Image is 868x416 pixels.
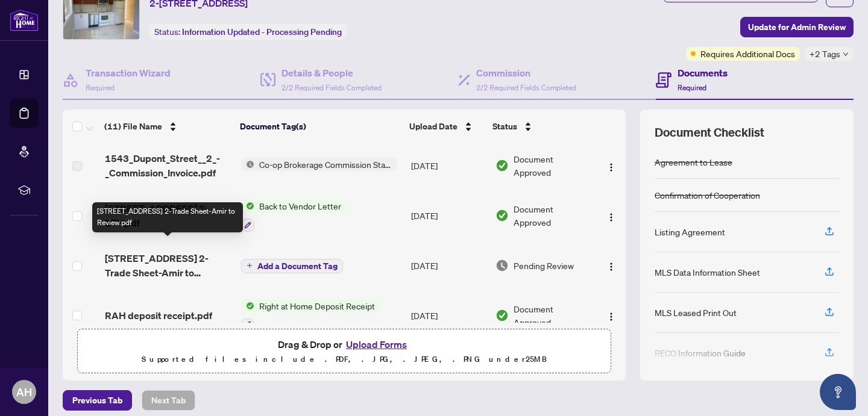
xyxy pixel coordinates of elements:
div: Confirmation of Cooperation [655,188,760,202]
span: Previous Tab [72,391,122,410]
button: Logo [602,156,621,175]
span: +2 Tags [810,47,840,61]
th: Upload Date [404,110,488,143]
img: Document Status [495,209,509,222]
h4: Details & People [281,66,382,80]
button: Next Tab [142,390,195,411]
span: Document Approved [514,202,591,229]
img: Status Icon [241,158,254,171]
div: Status: [149,23,347,40]
img: Logo [606,163,616,172]
td: [DATE] [406,141,491,190]
span: 2/2 Required Fields Completed [476,83,576,92]
span: plus [247,262,253,269]
button: Status IconBack to Vendor Letter [241,199,346,232]
button: Logo [602,306,621,325]
span: Right at Home Deposit Receipt [254,299,380,312]
span: Document Approved [514,152,591,179]
button: Previous Tab [63,390,132,411]
span: RAH deposit receipt.pdf [105,308,212,323]
button: Logo [602,206,621,225]
span: [STREET_ADDRESS] 2-Trade Sheet-Amir to Review.pdf [105,251,231,280]
img: Document Status [495,309,509,322]
span: Add a Document Tag [257,262,338,270]
div: Agreement to Lease [655,155,732,169]
span: Drag & Drop or [278,337,410,352]
p: Supported files include .PDF, .JPG, .JPEG, .PNG under 25 MB [85,352,603,367]
h4: Documents [678,66,728,80]
span: Update for Admin Review [748,17,846,37]
img: logo [10,9,39,31]
span: Co-op Brokerage Commission Statement [254,158,397,171]
span: 2/2 Required Fields Completed [281,83,382,92]
span: down [843,51,849,57]
span: Back to Vendor Letter [254,199,346,213]
img: Document Status [495,259,509,272]
td: [DATE] [406,190,491,241]
div: MLS Data Information Sheet [655,265,760,279]
th: (11) File Name [99,110,235,143]
td: [DATE] [406,290,491,341]
button: Status IconRight at Home Deposit Receipt [241,299,380,332]
img: Logo [606,312,616,321]
td: [DATE] [406,241,491,290]
button: Add a Document Tag [241,259,343,273]
button: Upload Forms [342,337,410,352]
button: Logo [602,256,621,275]
h4: Commission [476,66,576,80]
span: Pending Review [514,259,574,272]
img: Status Icon [241,199,254,213]
span: Status [492,120,517,133]
span: Drag & Drop orUpload FormsSupported files include .PDF, .JPG, .JPEG, .PNG under25MB [78,329,611,374]
span: (11) File Name [104,120,162,133]
h4: Transaction Wizard [86,66,171,80]
img: Logo [606,262,616,272]
div: Listing Agreement [655,225,725,238]
th: Document Tag(s) [235,110,404,143]
span: Upload Date [409,120,458,133]
span: Document Checklist [655,124,764,141]
div: RECO Information Guide [655,346,746,359]
span: [STREET_ADDRESS] 2-BTV.pdf [105,201,231,230]
span: Document Approved [514,302,591,329]
span: 1543_Dupont_Street__2_-_Commission_Invoice.pdf [105,151,231,180]
button: Add a Document Tag [241,258,343,273]
img: Logo [606,213,616,222]
img: Status Icon [241,299,254,312]
span: Required [678,83,706,92]
div: [STREET_ADDRESS] 2-Trade Sheet-Amir to Review.pdf [92,202,243,232]
span: Information Updated - Processing Pending [182,26,342,37]
button: Status IconCo-op Brokerage Commission Statement [241,158,397,171]
span: Required [86,83,115,92]
span: AH [16,383,32,400]
button: Update for Admin Review [740,17,854,37]
th: Status [488,110,593,143]
button: Open asap [820,374,856,410]
img: Document Status [495,159,509,172]
span: Requires Additional Docs [700,47,795,60]
div: MLS Leased Print Out [655,306,737,319]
